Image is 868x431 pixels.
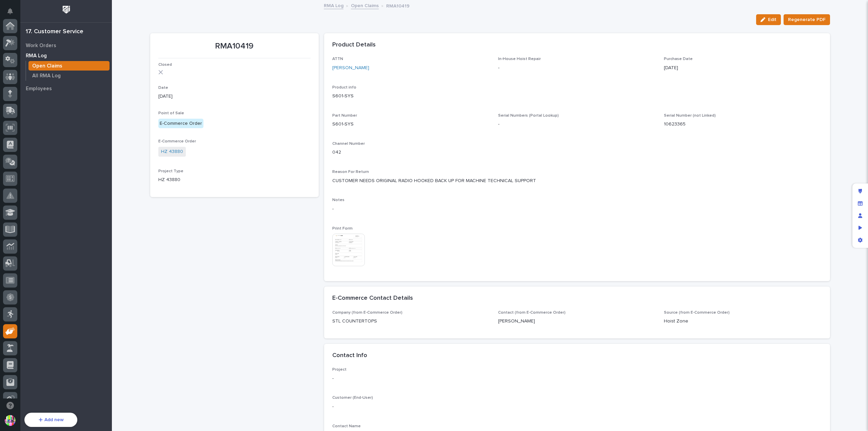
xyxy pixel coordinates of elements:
p: All RMA Log [32,73,61,79]
p: [PERSON_NAME] [498,318,656,325]
span: ATTN [332,57,343,61]
p: CUSTOMER NEEDS ORIGINAL RADIO HOOKED BACK UP FOR MACHINE TECHNICAL SUPPORT [332,177,822,184]
span: Project [332,368,347,372]
span: Edit [768,17,776,23]
span: Source (from E-Commerce Order) [664,311,730,315]
p: S601-SYS [332,93,822,100]
span: Purchase Date [664,57,693,61]
div: Notifications [8,8,17,19]
button: Open support chat [3,398,17,413]
button: Regenerate PDF [784,14,830,25]
span: Contact Name [332,424,361,428]
span: Channel Number [332,142,365,146]
div: Manage fields and data [854,197,866,210]
a: HZ 43880 [161,148,183,155]
div: 17. Customer Service [26,28,83,36]
span: Print Form [332,227,353,231]
p: 10623365 [664,121,822,128]
h2: E-Commerce Contact Details [332,295,413,302]
h2: Contact Info [332,352,367,359]
p: RMA Log [26,53,47,59]
button: Edit [756,14,781,25]
span: Closed [158,63,172,67]
div: App settings [854,234,866,246]
p: S601-SYS [332,121,490,128]
a: RMA Log [324,1,343,9]
p: [DATE] [158,93,311,100]
a: Open Claims [351,1,379,9]
span: Project Type [158,169,183,173]
span: Company (from E-Commerce Order) [332,311,402,315]
span: Serial Numbers (Portal Lookup) [498,114,559,118]
button: users-avatar [3,413,17,428]
p: - [332,375,490,382]
span: Product info [332,85,356,90]
p: - [332,403,822,410]
span: Notes [332,198,344,202]
a: [PERSON_NAME] [332,64,369,72]
p: RMA10419 [386,2,410,9]
span: Serial Number (not Linked) [664,114,716,118]
span: Point of Sale [158,111,184,115]
div: Manage users [854,210,866,222]
span: Date [158,86,168,90]
a: RMA Log [20,51,112,61]
button: Add new [24,413,77,427]
p: Work Orders [26,43,56,49]
p: STL COUNTERTOPS [332,318,490,325]
a: Work Orders [20,40,112,51]
div: Edit layout [854,185,866,197]
span: Contact (from E-Commerce Order) [498,311,566,315]
div: E-Commerce Order [158,119,203,129]
span: Part Number [332,114,357,118]
img: Workspace Logo [60,3,73,16]
p: - [498,121,656,128]
p: - [498,64,656,72]
a: Employees [20,83,112,94]
span: Customer (End-User) [332,396,373,400]
p: RMA10419 [158,41,311,51]
span: Reason For Return [332,170,369,174]
p: 042 [332,149,490,156]
p: - [332,205,822,213]
p: [DATE] [664,64,822,72]
a: Open Claims [26,61,112,71]
a: All RMA Log [26,71,112,80]
button: Notifications [3,4,17,18]
h2: Product Details [332,41,376,49]
p: Open Claims [32,63,62,69]
p: Employees [26,86,52,92]
div: Preview as [854,222,866,234]
span: E-Commerce Order [158,139,196,143]
span: In-House Hoist Repair [498,57,541,61]
p: Hoist Zone [664,318,822,325]
span: Regenerate PDF [788,16,826,24]
p: HZ 43880 [158,176,311,183]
